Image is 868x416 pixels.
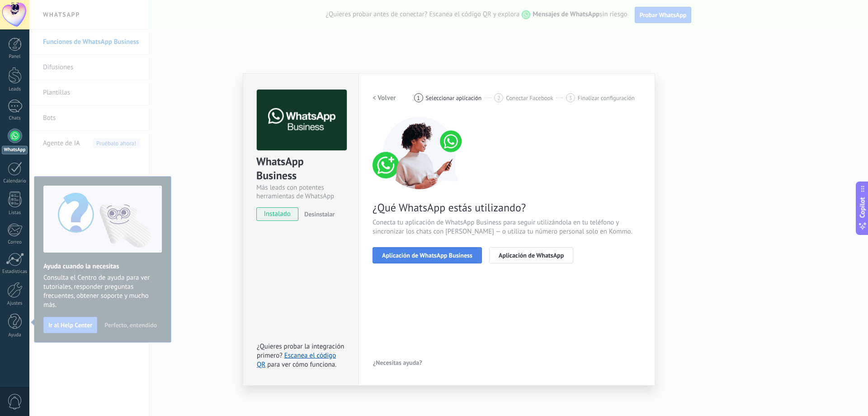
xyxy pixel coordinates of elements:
[256,154,345,183] div: WhatsApp Business
[373,94,396,102] h2: < Volver
[373,356,423,369] button: ¿Necesitas ayuda?
[257,351,336,369] a: Escanea el código QR
[373,117,467,189] img: connect number
[499,252,564,258] span: Aplicación de WhatsApp
[2,301,28,306] div: Ajustes
[257,207,298,221] span: instalado
[2,178,28,184] div: Calendario
[2,86,28,92] div: Leads
[2,332,28,338] div: Ayuda
[2,146,28,154] div: WhatsApp
[301,207,335,221] button: Desinstalar
[2,115,28,121] div: Chats
[506,95,553,101] span: Conectar Facebook
[497,94,500,102] span: 2
[578,95,635,101] span: Finalizar configuración
[373,359,422,366] span: ¿Necesitas ayuda?
[569,94,572,102] span: 3
[373,218,641,236] span: Conecta tu aplicación de WhatsApp Business para seguir utilizándola en tu teléfono y sincronizar ...
[417,94,420,102] span: 1
[2,54,28,60] div: Panel
[257,342,344,360] span: ¿Quieres probar la integración primero?
[373,90,396,106] button: < Volver
[267,360,336,369] span: para ver cómo funciona.
[426,95,482,101] span: Seleccionar aplicación
[382,252,472,258] span: Aplicación de WhatsApp Business
[257,90,347,151] img: logo_main.png
[858,197,867,218] span: Copilot
[304,210,335,218] span: Desinstalar
[489,247,573,263] button: Aplicación de WhatsApp
[373,201,641,215] span: ¿Qué WhatsApp estás utilizando?
[2,210,28,216] div: Listas
[256,183,345,201] div: Más leads con potentes herramientas de WhatsApp
[2,239,28,245] div: Correo
[2,269,28,275] div: Estadísticas
[373,247,482,263] button: Aplicación de WhatsApp Business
